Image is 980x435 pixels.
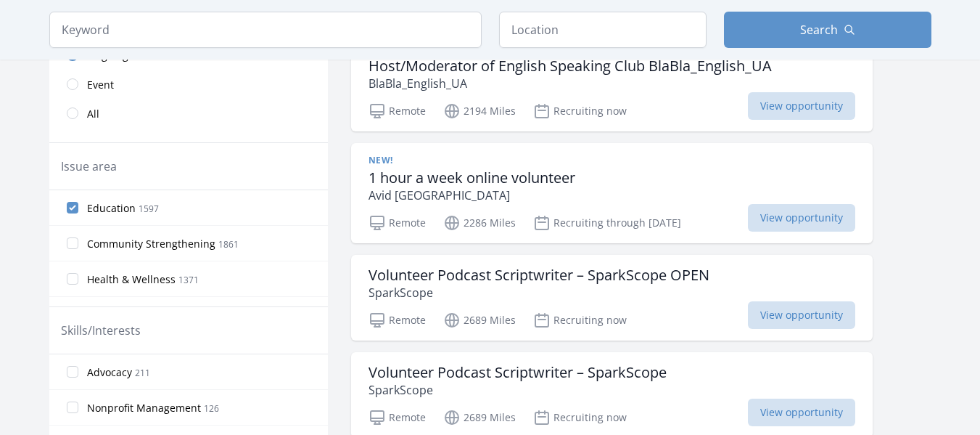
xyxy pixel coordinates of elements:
h3: 1 hour a week online volunteer [368,169,575,187]
span: New! [368,155,393,166]
span: Event [87,78,114,92]
span: Advocacy [87,365,132,380]
p: Avid [GEOGRAPHIC_DATA] [368,187,575,204]
h3: Host/Moderator of English Speaking Club BlaBla_English_UA [368,57,772,75]
input: Keyword [49,12,482,48]
span: View opportunity [748,92,855,120]
p: SparkScope [368,381,667,399]
p: SparkScope [368,284,709,301]
p: 2689 Miles [443,409,516,426]
p: Remote [368,102,426,120]
p: 2689 Miles [443,312,516,329]
span: 1371 [178,274,199,286]
p: 2286 Miles [443,214,516,232]
input: Education 1597 [67,202,78,214]
span: 1597 [139,203,159,215]
span: 211 [135,367,150,379]
input: Nonprofit Management 126 [67,402,78,413]
p: BlaBla_English_UA [368,75,772,92]
span: View opportunity [748,301,855,329]
p: Recruiting now [533,102,627,120]
span: Education [87,201,136,216]
button: Search [724,12,931,48]
p: Recruiting now [533,409,627,426]
p: Recruiting through [DATE] [533,214,681,232]
span: 1861 [218,238,239,251]
p: Remote [368,312,426,329]
a: New! 1 hour a week online volunteer Avid [GEOGRAPHIC_DATA] Remote 2286 Miles Recruiting through [... [351,143,873,243]
a: All [49,99,328,128]
p: Remote [368,409,426,426]
p: Remote [368,214,426,232]
input: Location [499,12,707,48]
a: Host/Moderator of English Speaking Club BlaBla_English_UA BlaBla_English_UA Remote 2194 Miles Rec... [351,46,873,131]
h3: Volunteer Podcast Scriptwriter – SparkScope OPEN [368,267,709,284]
input: Community Strengthening 1861 [67,237,78,249]
legend: Skills/Interests [61,322,141,339]
span: 126 [204,402,219,415]
legend: Issue area [61,158,117,175]
span: All [87,107,99,121]
p: Recruiting now [533,312,627,329]
span: View opportunity [748,399,855,426]
span: Search [800,21,838,38]
span: Community Strengthening [87,237,215,251]
span: View opportunity [748,204,855,232]
input: Advocacy 211 [67,366,78,378]
input: Health & Wellness 1371 [67,273,78,285]
span: Nonprofit Management [87,401,201,415]
p: 2194 Miles [443,102,516,120]
span: Health & Wellness [87,272,176,287]
a: Volunteer Podcast Scriptwriter – SparkScope OPEN SparkScope Remote 2689 Miles Recruiting now View... [351,255,873,341]
a: Event [49,70,328,99]
h3: Volunteer Podcast Scriptwriter – SparkScope [368,364,667,381]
